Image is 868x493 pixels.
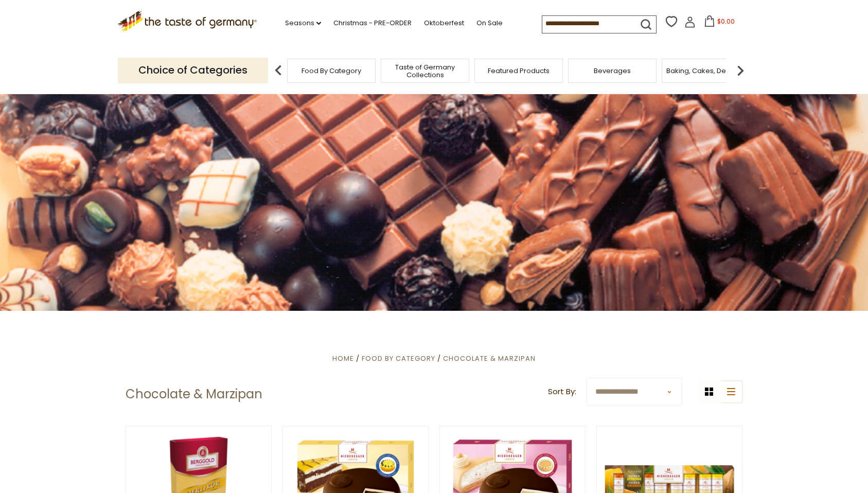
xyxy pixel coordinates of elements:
span: $0.00 [717,17,735,26]
a: Food By Category [302,67,361,75]
a: Beverages [594,67,631,75]
a: Featured Products [488,67,550,75]
a: Baking, Cakes, Desserts [666,67,746,75]
p: Choice of Categories [118,58,268,83]
a: Taste of Germany Collections [384,63,466,79]
a: Christmas - PRE-ORDER [333,17,412,29]
img: next arrow [730,60,751,81]
a: Oktoberfest [424,17,464,29]
a: Chocolate & Marzipan [443,354,536,363]
img: previous arrow [268,60,289,81]
label: Sort By: [548,385,576,398]
a: On Sale [476,17,503,29]
a: Food By Category [362,354,435,363]
a: Seasons [285,17,321,29]
h1: Chocolate & Marzipan [126,386,262,402]
a: Home [332,354,354,363]
button: $0.00 [698,15,741,31]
